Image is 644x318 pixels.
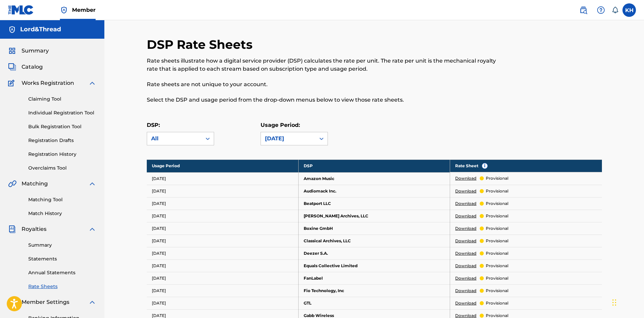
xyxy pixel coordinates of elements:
img: Summary [8,47,16,55]
p: provisional [486,288,508,294]
label: DSP: [147,122,160,128]
td: [DATE] [147,185,299,197]
td: GTL [298,297,450,309]
a: Download [455,175,476,181]
label: Usage Period: [261,122,300,128]
td: [DATE] [147,272,299,284]
a: Bulk Registration Tool [28,123,96,130]
h5: Lord&Thread [20,26,61,33]
td: [DATE] [147,197,299,210]
td: FanLabel [298,272,450,284]
td: Deezer S.A. [298,247,450,259]
p: provisional [486,250,508,256]
a: Download [455,201,476,207]
td: Beatport LLC [298,197,450,210]
span: i [482,163,487,169]
td: [DATE] [147,247,299,259]
div: User Menu [622,3,636,17]
img: Member Settings [8,298,16,306]
img: Accounts [8,26,16,34]
p: Select the DSP and usage period from the drop-down menus below to view those rate sheets. [147,96,497,104]
a: Download [455,288,476,294]
a: CatalogCatalog [8,63,43,71]
p: provisional [486,238,508,244]
div: All [151,135,198,143]
td: [DATE] [147,210,299,222]
p: provisional [486,201,508,207]
p: provisional [486,213,508,219]
div: Notifications [612,7,618,13]
td: [DATE] [147,235,299,247]
a: Rate Sheets [28,283,96,290]
span: Catalog [22,63,43,71]
img: expand [88,79,96,87]
img: help [597,6,605,14]
td: Classical Archives, LLC [298,235,450,247]
a: Download [455,275,476,281]
td: Audiomack Inc. [298,185,450,197]
span: Royalties [22,225,46,233]
a: Download [455,213,476,219]
a: Claiming Tool [28,96,96,103]
a: Match History [28,210,96,217]
img: expand [88,225,96,233]
span: Summary [22,47,49,55]
p: provisional [486,225,508,232]
a: Matching Tool [28,196,96,203]
td: [PERSON_NAME] Archives, LLC [298,210,450,222]
img: Works Registration [8,79,17,87]
a: Download [455,225,476,232]
span: Works Registration [22,79,74,87]
a: Download [455,238,476,244]
img: Catalog [8,63,16,71]
img: Royalties [8,225,16,233]
td: Fio Technology, Inc [298,284,450,297]
td: Amazon Music [298,172,450,185]
h2: DSP Rate Sheets [147,37,256,52]
a: Public Search [577,3,590,17]
img: expand [88,298,96,306]
a: Registration History [28,151,96,158]
td: [DATE] [147,172,299,185]
a: SummarySummary [8,47,49,55]
th: DSP [298,160,450,172]
span: Member Settings [22,298,69,306]
th: Usage Period [147,160,299,172]
p: provisional [486,275,508,281]
td: [DATE] [147,297,299,309]
a: Overclaims Tool [28,165,96,172]
a: Registration Drafts [28,137,96,144]
img: search [579,6,587,14]
div: [DATE] [265,135,311,143]
img: MLC Logo [8,5,34,15]
a: Download [455,250,476,256]
td: Equals Collective Limited [298,259,450,272]
a: Download [455,188,476,194]
iframe: Resource Center [625,211,644,265]
div: Drag [612,292,616,313]
a: Annual Statements [28,269,96,276]
td: [DATE] [147,222,299,235]
td: [DATE] [147,284,299,297]
a: Download [455,300,476,306]
p: provisional [486,300,508,306]
a: Summary [28,242,96,249]
p: provisional [486,175,508,181]
div: Help [594,3,608,17]
td: [DATE] [147,259,299,272]
p: provisional [486,263,508,269]
span: Member [72,6,96,14]
a: Individual Registration Tool [28,109,96,116]
p: Rate sheets are not unique to your account. [147,80,497,89]
a: Statements [28,255,96,262]
img: Matching [8,180,16,188]
img: Top Rightsholder [60,6,68,14]
p: provisional [486,188,508,194]
iframe: Chat Widget [610,286,644,318]
a: Download [455,263,476,269]
p: Rate sheets illustrate how a digital service provider (DSP) calculates the rate per unit. The rat... [147,57,497,73]
img: expand [88,180,96,188]
th: Rate Sheet [450,160,602,172]
td: Boxine GmbH [298,222,450,235]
